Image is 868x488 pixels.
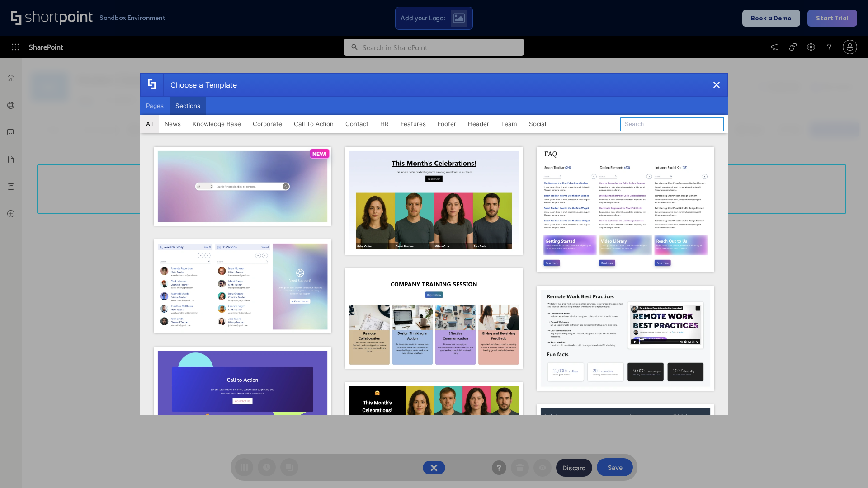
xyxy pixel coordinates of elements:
[462,115,495,133] button: Header
[140,115,159,133] button: All
[523,115,552,133] button: Social
[247,115,288,133] button: Corporate
[432,115,462,133] button: Footer
[312,150,327,157] p: NEW!
[620,117,724,131] input: Search
[395,115,432,133] button: Features
[159,115,187,133] button: News
[187,115,247,133] button: Knowledge Base
[340,115,374,133] button: Contact
[140,97,170,115] button: Pages
[170,97,206,115] button: Sections
[495,115,523,133] button: Team
[288,115,340,133] button: Call To Action
[374,115,395,133] button: HR
[823,445,868,488] iframe: Chat Widget
[163,74,237,96] div: Choose a Template
[140,73,728,415] div: template selector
